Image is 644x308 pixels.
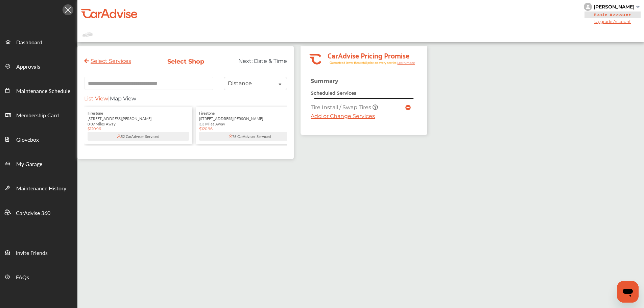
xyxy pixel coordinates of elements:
[84,95,108,102] span: List View
[228,81,252,86] div: Distance
[0,175,77,200] a: Maintenance History
[84,95,287,105] div: |
[0,78,77,102] a: Maintenance Schedule
[199,121,301,126] div: 3.3 Miles Away
[88,132,189,141] div: 52 CarAdviser Serviced
[63,4,73,15] img: Icon.5fd9dcc7.svg
[199,126,301,131] div: $120.96
[584,3,592,11] img: knH8PDtVvWoAbQRylUukY18CTiRevjo20fAtgn5MLBQj4uumYvk2MzTtcAIzfGAtb1XOLVMAvhLuqoNAbL4reqehy0jehNKdM...
[88,110,103,116] span: Firestone
[594,4,635,10] div: [PERSON_NAME]
[16,273,29,282] span: FAQs
[16,87,70,96] span: Maintenance Schedule
[0,102,77,127] a: Membership Card
[397,61,415,65] tspan: Learn more
[311,113,375,119] a: Add or Change Services
[82,30,93,39] img: placeholder_car.fcab19be.svg
[16,63,40,71] span: Approvals
[328,49,409,61] tspan: CarAdvise Pricing Promise
[617,281,639,303] iframe: Button to launch messaging window
[16,249,48,258] span: Invite Friends
[156,58,216,65] div: Select Shop
[199,132,301,141] div: 76 CarAdviser Serviced
[110,95,136,102] span: Map View
[0,127,77,151] a: Glovebox
[16,38,42,47] span: Dashboard
[88,126,189,131] div: $120.96
[16,209,50,218] span: CarAdvise 360
[330,61,397,65] tspan: Guaranteed lower than retail price on every service.
[311,90,356,96] strong: Scheduled Services
[584,19,641,24] span: Upgrade Account
[199,116,301,121] div: [STREET_ADDRESS][PERSON_NAME]
[585,11,641,18] span: Basic Account
[16,184,66,193] span: Maintenance History
[88,116,189,121] div: [STREET_ADDRESS][PERSON_NAME]
[16,111,59,120] span: Membership Card
[199,110,215,116] span: Firestone
[636,6,640,8] img: sCxJUJ+qAmfqhQGDUl18vwLg4ZYJ6CxN7XmbOMBAAAAAElFTkSuQmCC
[0,54,77,78] a: Approvals
[311,78,338,84] strong: Summary
[16,160,42,169] span: My Garage
[311,104,373,111] span: Tire Install / Swap Tires
[0,29,77,54] a: Dashboard
[84,58,131,64] a: Select Services
[88,121,189,126] div: 0.09 Miles Away
[254,58,287,64] span: Date & Time
[0,151,77,175] a: My Garage
[221,58,292,71] div: Next:
[16,136,39,144] span: Glovebox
